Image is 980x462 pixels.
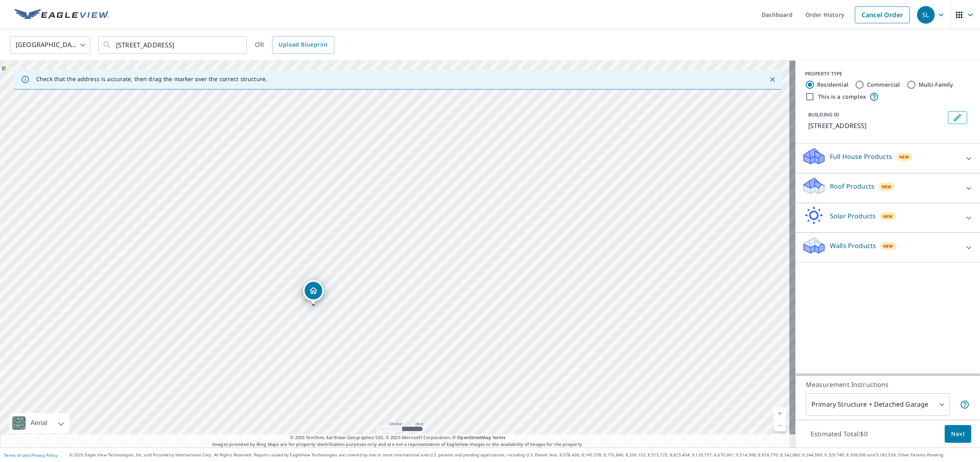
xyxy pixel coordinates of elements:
[830,241,876,250] p: Walls Products
[457,434,491,440] a: OpenStreetMap
[830,181,874,191] p: Roof Products
[802,206,974,229] div: Solar ProductsNew
[917,6,935,24] div: SL
[883,213,893,220] span: New
[774,407,786,419] a: Current Level 18, Zoom In
[767,74,778,85] button: Close
[36,75,267,83] p: Check that the address is accurate, then drag the marker over the correct structure.
[28,413,50,433] div: Aerial
[817,81,848,89] label: Residential
[806,393,950,416] div: Primary Structure + Detached Garage
[948,111,967,124] button: Edit building 1
[279,40,327,50] span: Upload Blueprint
[69,452,976,458] p: © 2025 Eagle View Technologies, Inc. and Pictometry International Corp. All Rights Reserved. Repo...
[804,425,874,443] p: Estimated Total: $0
[492,434,506,440] a: Terms
[774,419,786,431] a: Current Level 18, Zoom Out
[10,413,69,433] div: Aerial
[867,81,900,89] label: Commercial
[255,36,334,54] div: OR
[14,9,109,21] img: EV Logo
[802,177,974,199] div: Roof ProductsNew
[830,211,876,221] p: Solar Products
[960,400,970,409] span: Your report will include the primary structure and a detached garage if one exists.
[31,452,57,458] a: Privacy Policy
[945,425,971,443] button: Next
[899,154,909,160] span: New
[303,280,324,305] div: Dropped pin, building 1, Residential property, 4 Chippewa Cir Santa Fe, NM 87506
[806,380,970,389] p: Measurement Instructions
[10,34,90,56] div: [GEOGRAPHIC_DATA]
[116,34,230,56] input: Search by address or latitude-longitude
[802,147,974,170] div: Full House ProductsNew
[4,453,57,458] p: |
[818,93,866,101] label: This is a complex
[802,236,974,259] div: Walls ProductsNew
[4,452,29,458] a: Terms of Use
[830,152,892,161] p: Full House Products
[808,111,839,118] p: BUILDING ID
[855,6,910,23] a: Cancel Order
[951,429,965,439] span: Next
[882,183,892,190] span: New
[290,434,506,441] span: © 2025 TomTom, Earthstar Geographics SIO, © 2025 Microsoft Corporation, ©
[919,81,954,89] label: Multi-Family
[805,70,970,77] div: PROPERTY TYPE
[808,121,945,130] p: [STREET_ADDRESS]
[883,243,893,249] span: New
[272,36,334,54] a: Upload Blueprint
